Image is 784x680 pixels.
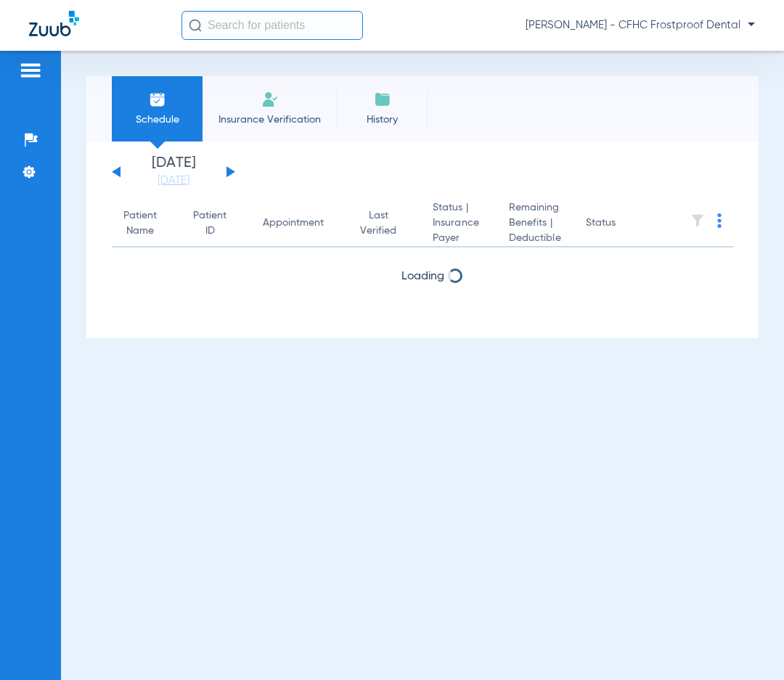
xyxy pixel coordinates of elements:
div: Patient Name [123,208,170,239]
span: [PERSON_NAME] - CFHC Frostproof Dental [526,18,755,33]
th: Remaining Benefits | [497,200,574,247]
img: Schedule [149,91,166,108]
span: Schedule [123,112,192,127]
div: Patient Name [123,208,157,239]
div: Appointment [263,216,324,231]
div: Last Verified [360,208,396,239]
img: group-dot-blue.svg [717,213,722,228]
span: Loading [401,309,444,321]
img: Search Icon [189,19,202,32]
img: Zuub Logo [29,11,79,36]
a: [DATE] [130,173,217,188]
img: filter.svg [690,213,705,228]
th: Status [574,200,672,247]
span: Loading [401,271,444,282]
img: History [374,91,391,108]
div: Appointment [263,216,337,231]
span: Insurance Payer [433,216,486,246]
div: Patient ID [193,208,226,239]
span: History [348,112,417,127]
img: hamburger-icon [19,62,42,79]
div: Last Verified [360,208,409,239]
span: Deductible [509,231,563,246]
div: Patient ID [193,208,240,239]
th: Status | [421,200,497,247]
li: [DATE] [130,156,217,188]
input: Search for patients [181,11,363,40]
img: Manual Insurance Verification [261,91,279,108]
span: Insurance Verification [213,112,326,127]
